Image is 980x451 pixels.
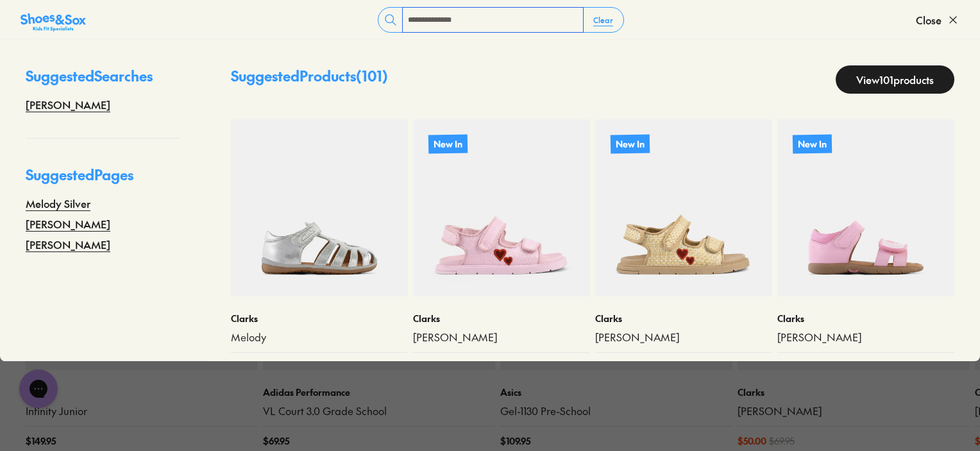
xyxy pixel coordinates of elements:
[26,237,110,252] a: [PERSON_NAME]
[413,119,590,296] a: New In
[26,434,56,448] span: $ 149.95
[554,361,590,374] div: 2 colours
[918,361,954,374] div: 2 colours
[26,404,258,418] a: Infinity Junior
[595,119,772,296] a: New In
[13,365,64,413] iframe: Gorgias live chat messenger
[26,164,180,196] p: Suggested Pages
[21,10,86,30] a: Shoes &amp; Sox
[738,404,970,418] a: [PERSON_NAME]
[777,330,954,345] a: [PERSON_NAME]
[777,119,954,296] a: New In
[263,386,495,399] p: Adidas Performance
[413,330,590,345] a: [PERSON_NAME]
[595,312,772,325] p: Clarks
[500,434,530,448] span: $ 109.95
[26,216,110,232] a: [PERSON_NAME]
[21,12,86,33] img: SNS_Logo_Responsive.svg
[26,97,110,112] a: [PERSON_NAME]
[413,312,590,325] p: Clarks
[356,66,388,85] span: ( 101 )
[263,434,289,448] span: $ 69.95
[231,312,408,325] p: Clarks
[500,386,732,399] p: Asics
[26,386,258,399] p: Clarks
[26,65,180,97] p: Suggested Searches
[836,65,954,94] a: View101products
[777,312,954,325] p: Clarks
[595,361,621,374] span: $ 69.95
[738,386,970,399] p: Clarks
[595,330,772,345] a: [PERSON_NAME]
[231,330,408,345] a: Melody
[371,361,408,374] div: 4 colours
[263,404,495,418] a: VL Court 3.0 Grade School
[916,6,959,34] button: Close
[231,361,257,374] span: $ 79.95
[736,361,772,374] div: 2 colours
[916,12,942,28] span: Close
[26,196,90,211] a: Melody Silver
[413,361,439,374] span: $ 69.95
[428,135,468,153] p: New In
[611,134,650,153] p: New In
[769,434,795,448] span: $ 69.95
[738,434,766,448] span: $ 50.00
[500,404,732,418] a: Gel-1130 Pre-School
[793,134,832,153] p: New In
[777,361,804,374] span: $ 79.95
[583,8,623,31] button: Clear
[231,65,388,94] p: Suggested Products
